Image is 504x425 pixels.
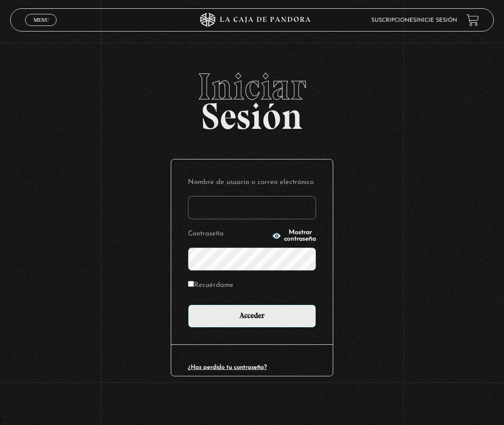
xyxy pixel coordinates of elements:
span: Menu [33,17,49,23]
label: Contraseña [188,228,269,240]
button: Mostrar contraseña [272,229,316,242]
a: View your shopping cart [466,14,479,26]
input: Acceder [188,304,316,328]
h2: Sesión [10,68,494,127]
span: Iniciar [10,68,494,105]
input: Recuérdame [188,281,194,287]
span: Cerrar [30,25,52,32]
label: Recuérdame [188,279,233,292]
span: Mostrar contraseña [284,229,316,242]
a: Suscripciones [371,18,416,23]
label: Nombre de usuario o correo electrónico [188,176,316,189]
a: ¿Has perdido tu contraseña? [188,364,267,370]
a: Inicie sesión [416,18,457,23]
